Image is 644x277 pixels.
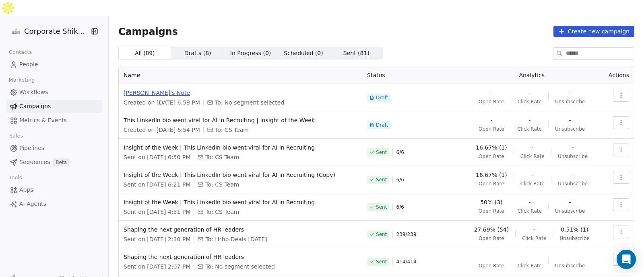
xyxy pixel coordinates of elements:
span: People [19,60,38,69]
span: Click Rate [518,208,542,214]
span: Campaigns [118,26,178,37]
span: Unsubscribe [555,98,585,105]
span: 6 / 6 [396,176,404,183]
span: Click Rate [520,181,545,187]
span: Sales [6,130,27,142]
span: Sent ( 81 ) [343,49,369,57]
span: Open Rate [479,208,504,214]
span: Click Rate [518,98,542,105]
span: Shaping the next generation of HR leaders [124,226,357,234]
span: - [490,116,492,124]
a: Metrics & Events [6,114,102,127]
span: Scheduled ( 0 ) [284,49,323,57]
a: People [6,58,102,71]
span: Sequences [19,158,50,166]
span: Sent [376,259,387,265]
span: 0.51% (1) [561,226,588,234]
span: Sent on [DATE] 2:07 PM [124,263,190,271]
th: Analytics [463,66,601,84]
span: Marketing [5,74,38,86]
span: Click Rate [518,263,542,269]
span: 414 / 414 [396,259,416,265]
span: Open Rate [479,181,504,187]
span: - [569,116,571,124]
span: - [528,89,530,97]
span: - [569,198,571,206]
span: 6 / 6 [396,204,404,210]
a: SequencesBeta [6,156,102,169]
span: Apps [19,186,33,194]
span: Unsubscribe [555,126,585,132]
span: Sent [376,231,387,238]
span: Open Rate [479,126,504,132]
span: Draft [376,122,388,128]
a: Apps [6,183,102,197]
span: Sent on [DATE] 2:30 PM [124,235,190,243]
span: Sent [376,149,387,156]
span: Shaping the next generation of HR leaders [124,253,357,261]
span: 16.67% (1) [476,171,507,179]
span: To: CS Team [215,126,249,134]
span: [PERSON_NAME]'s Note [124,89,357,97]
span: Sent [376,176,387,183]
span: Draft [376,94,388,101]
a: Workflows [6,86,102,99]
span: Sent on [DATE] 6:50 PM [124,153,190,161]
a: AI Agents [6,197,102,211]
span: 27.69% (54) [474,226,509,234]
th: Actions [601,66,634,84]
span: 50% (3) [480,198,502,206]
span: Open Rate [479,263,504,269]
span: Click Rate [520,153,545,160]
span: Open Rate [479,235,504,242]
span: Insight of the Week | This LinkedIn bio went viral for AI in Recruiting [124,144,357,152]
span: Tools [6,172,25,184]
span: Sent on [DATE] 6:21 PM [124,181,190,189]
span: - [533,226,535,234]
span: To: CS Team [205,208,239,216]
span: Insight of the Week | This LinkedIn bio went viral for AI in Recruiting (Copy) [124,171,357,179]
span: - [572,144,574,152]
span: Corporate Shiksha [24,26,89,37]
span: To: CS Team [205,181,239,189]
span: In Progress ( 0 ) [230,49,271,57]
span: Created on [DATE] 6:54 PM [124,126,200,134]
span: AI Agents [19,200,46,208]
span: Workflows [19,88,48,96]
th: Status [362,66,463,84]
span: Insight of the Week | This LinkedIn bio went viral for AI in Recruiting [124,198,357,206]
span: Created on [DATE] 6:59 PM [124,98,200,107]
span: Contacts [5,46,35,58]
span: Click Rate [522,235,546,242]
span: Metrics & Events [19,116,67,125]
span: - [572,171,574,179]
span: Pipelines [19,144,44,152]
span: Beta [53,158,69,166]
span: Open Rate [479,153,504,160]
span: Unsubscribe [555,208,585,214]
span: This LinkedIn bio went viral for AI in Recruiting | Insight of the Week [124,116,357,124]
span: - [531,171,533,179]
span: To: No segment selected [215,98,284,107]
span: Unsubscribe [558,181,588,187]
div: Open Intercom Messenger [617,250,636,269]
span: To: No segment selected [205,263,275,271]
th: Name [119,66,362,84]
span: Sent on [DATE] 4:51 PM [124,208,190,216]
span: To: CS Team [205,153,239,161]
span: - [528,198,530,206]
span: - [531,144,533,152]
span: Drafts ( 8 ) [184,49,211,57]
span: - [490,89,492,97]
img: CorporateShiksha.png [11,27,21,36]
span: Campaigns [19,102,51,111]
span: Click Rate [518,126,542,132]
span: 239 / 239 [396,231,416,238]
span: Unsubscribe [559,235,589,242]
span: To: Hrbp Deals Sept, 2025 [205,235,267,243]
a: Pipelines [6,142,102,155]
button: Create new campaign [553,26,634,37]
span: - [528,116,530,124]
a: Campaigns [6,100,102,113]
span: 16.67% (1) [476,144,507,152]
